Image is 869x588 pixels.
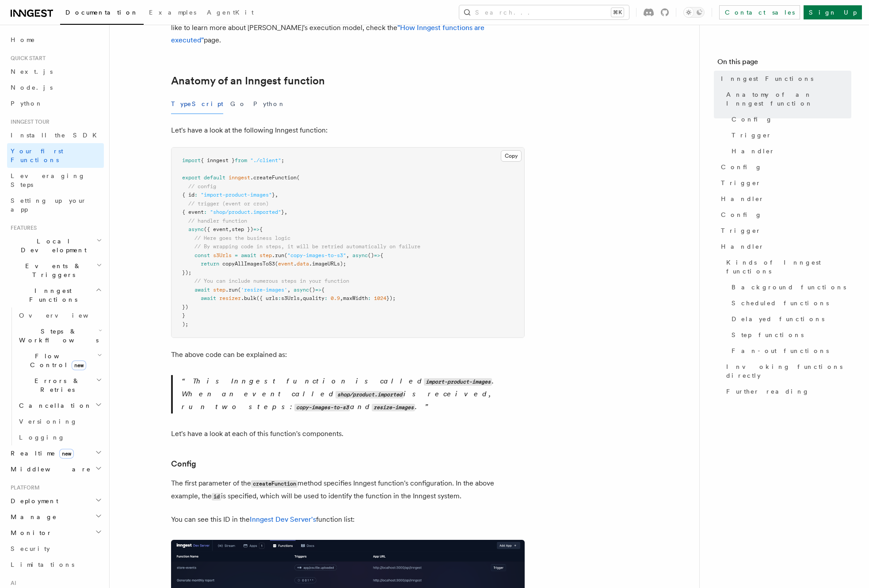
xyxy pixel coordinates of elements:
[721,74,813,83] span: Inngest Functions
[188,226,204,232] span: async
[732,346,829,355] span: Fan-out functions
[7,193,104,217] a: Setting up your app
[732,299,829,307] span: Scheduled functions
[60,3,144,25] a: Documentation
[7,127,104,143] a: Install the SDK
[7,95,104,111] a: Python
[374,295,386,301] span: 1024
[11,100,43,107] span: Python
[7,461,104,477] button: Middleware
[368,252,374,258] span: ()
[723,359,851,383] a: Invoking functions directly
[144,3,202,24] a: Examples
[728,143,851,159] a: Handler
[459,5,629,19] button: Search...⌘K
[321,287,324,293] span: {
[11,545,50,552] span: Security
[188,218,247,224] span: // handler function
[717,191,851,207] a: Handler
[182,192,194,198] span: { id
[732,330,804,339] span: Step functions
[723,383,851,399] a: Further reading
[229,226,232,232] span: ,
[717,239,851,254] a: Handler
[171,428,525,440] p: Let's have a look at each of this function's components.
[7,143,104,168] a: Your first Functions
[213,252,232,258] span: s3Urls
[11,172,85,188] span: Leveraging Steps
[188,201,269,207] span: // trigger (event or cron)
[272,192,275,198] span: }
[204,209,207,215] span: :
[182,269,191,276] span: });
[250,157,281,163] span: "./client"
[204,175,225,181] span: default
[380,252,383,258] span: {
[171,513,525,526] p: You can see this ID in the function list:
[207,9,254,16] span: AgentKit
[7,528,52,537] span: Monitor
[182,175,201,181] span: export
[721,163,762,171] span: Config
[386,295,396,301] span: });
[15,398,104,413] button: Cancellation
[7,32,104,48] a: Home
[149,9,196,16] span: Examples
[374,252,380,258] span: =>
[501,150,522,162] button: Copy
[343,295,368,301] span: maxWidth
[15,373,104,398] button: Errors & Retries
[251,480,297,488] code: createFunction
[171,124,525,137] p: Let's have a look at the following Inngest function:
[723,87,851,111] a: Anatomy of an Inngest function
[201,261,219,267] span: return
[721,194,764,203] span: Handler
[275,261,278,267] span: (
[726,362,851,380] span: Invoking functions directly
[241,295,256,301] span: .bulk
[719,5,800,19] a: Contact sales
[15,307,104,323] a: Overview
[7,283,104,307] button: Inngest Functions
[213,287,225,293] span: step
[611,8,624,17] kbd: ⌘K
[717,57,851,71] h4: On this page
[256,295,278,301] span: ({ urls
[732,147,775,156] span: Handler
[275,192,278,198] span: ,
[728,295,851,311] a: Scheduled functions
[278,261,293,267] span: event
[19,434,65,441] span: Logging
[717,159,851,175] a: Config
[194,278,349,284] span: // You can include numerous steps in your function
[253,94,286,114] button: Python
[194,235,290,241] span: // Here goes the business logic
[728,311,851,327] a: Delayed functions
[7,509,104,525] button: Manage
[7,525,104,541] button: Monitor
[717,175,851,191] a: Trigger
[303,295,324,301] span: quality
[11,148,63,163] span: Your first Functions
[15,327,99,345] span: Steps & Workflows
[182,157,201,163] span: import
[65,9,138,16] span: Documentation
[235,252,238,258] span: =
[424,378,492,386] code: import-product-images
[287,252,346,258] span: "copy-images-to-s3"
[732,131,772,140] span: Trigger
[182,209,204,215] span: { event
[7,493,104,509] button: Deployment
[15,401,92,410] span: Cancellation
[171,94,223,114] button: TypeScript
[7,118,50,125] span: Inngest tour
[728,279,851,295] a: Background functions
[7,262,96,279] span: Events & Triggers
[281,295,300,301] span: s3Urls
[182,321,188,327] span: );
[238,287,241,293] span: (
[284,209,287,215] span: ,
[241,252,256,258] span: await
[59,449,74,459] span: new
[19,312,110,319] span: Overview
